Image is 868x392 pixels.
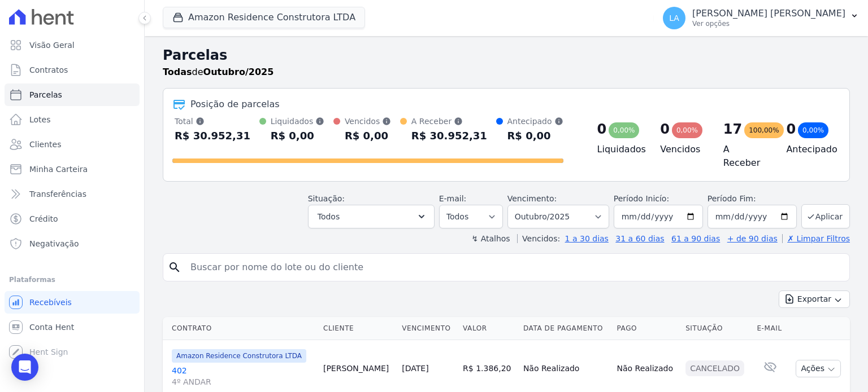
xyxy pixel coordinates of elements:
label: Vencimento: [507,194,557,203]
a: Lotes [5,108,140,131]
th: Cliente [319,317,397,340]
a: [DATE] [402,364,428,373]
span: Parcelas [29,89,62,100]
div: Cancelado [685,360,744,376]
span: Clientes [29,139,61,150]
a: Clientes [5,133,140,156]
a: Negativação [5,232,140,255]
div: R$ 0,00 [507,127,563,145]
button: Exportar [779,290,850,308]
div: R$ 30.952,31 [175,127,250,145]
div: R$ 0,00 [345,127,391,145]
label: ↯ Atalhos [471,234,510,243]
h4: A Receber [723,143,769,170]
div: A Receber [411,116,487,127]
a: Conta Hent [5,316,140,338]
p: de [163,65,274,79]
span: Lotes [29,114,51,125]
th: E-mail [752,317,788,340]
span: LA [669,14,679,22]
div: 0,00% [672,122,702,138]
h4: Liquidados [597,143,643,156]
div: Open Intercom Messenger [11,354,38,381]
span: Transferências [29,188,86,200]
button: Aplicar [801,204,850,228]
a: 61 a 90 dias [671,234,720,243]
div: 0,00% [609,122,639,138]
strong: Todas [163,67,192,77]
a: 31 a 60 dias [615,234,664,243]
div: 0 [597,120,607,138]
div: 100,00% [744,122,783,138]
a: Parcelas [5,83,140,106]
a: 1 a 30 dias [565,234,609,243]
div: Vencidos [345,116,391,127]
input: Buscar por nome do lote ou do cliente [184,256,845,279]
label: Situação: [308,194,345,203]
th: Contrato [163,317,319,340]
div: 0 [660,120,670,138]
h2: Parcelas [163,45,850,65]
th: Situação [681,317,752,340]
a: + de 90 dias [727,234,778,243]
h4: Vencidos [660,143,705,156]
span: Conta Hent [29,321,74,333]
div: Antecipado [507,116,563,127]
a: Minha Carteira [5,158,140,180]
i: search [168,261,181,274]
span: Amazon Residence Construtora LTDA [172,349,306,363]
div: 0 [786,120,796,138]
span: Recebíveis [29,297,72,308]
a: Visão Geral [5,34,140,56]
div: Liquidados [271,116,325,127]
div: 0,00% [798,122,828,138]
span: 4º ANDAR [172,376,314,387]
th: Pago [612,317,681,340]
span: Crédito [29,213,58,224]
a: Crédito [5,208,140,230]
th: Vencimento [397,317,458,340]
div: 17 [723,120,742,138]
label: E-mail: [439,194,467,203]
button: Amazon Residence Construtora LTDA [163,7,365,28]
span: Negativação [29,238,79,249]
a: Transferências [5,183,140,205]
div: Total [175,116,250,127]
div: R$ 30.952,31 [411,127,487,145]
div: R$ 0,00 [271,127,325,145]
div: Plataformas [9,273,135,287]
label: Vencidos: [517,234,560,243]
span: Contratos [29,64,68,76]
button: Ações [796,360,841,377]
button: Todos [308,205,435,228]
p: [PERSON_NAME] [PERSON_NAME] [692,8,845,19]
label: Período Fim: [708,193,797,205]
span: Todos [318,210,340,223]
p: Ver opções [692,19,845,28]
a: Recebíveis [5,291,140,314]
a: ✗ Limpar Filtros [782,234,850,243]
label: Período Inicío: [614,194,669,203]
span: Minha Carteira [29,164,88,175]
th: Data de Pagamento [519,317,613,340]
a: Contratos [5,59,140,81]
strong: Outubro/2025 [203,67,274,77]
th: Valor [458,317,519,340]
h4: Antecipado [786,143,831,156]
button: LA [PERSON_NAME] [PERSON_NAME] Ver opções [654,2,868,34]
div: Posição de parcelas [190,98,280,111]
a: 4024º ANDAR [172,365,314,387]
span: Visão Geral [29,39,75,51]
